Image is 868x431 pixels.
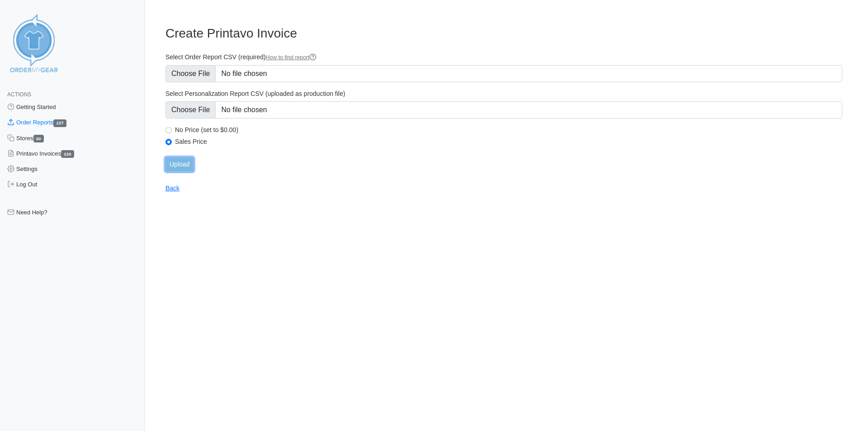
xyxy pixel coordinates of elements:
h3: Create Printavo Invoice [165,26,842,41]
label: Sales Price [175,137,842,146]
label: Select Personalization Report CSV (uploaded as production file) [165,90,842,98]
span: 227 [53,119,66,127]
input: Upload [165,157,193,171]
a: Back [165,185,179,192]
a: How to find report [266,54,317,61]
span: Actions [7,91,31,98]
span: 226 [61,150,74,158]
label: No Price (set to $0.00) [175,126,842,134]
span: 60 [33,135,44,142]
label: Select Order Report CSV (required) [165,53,842,62]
